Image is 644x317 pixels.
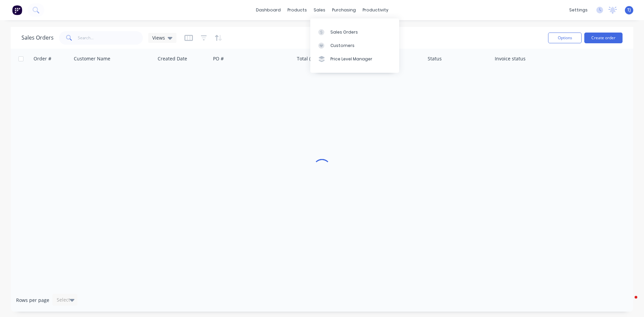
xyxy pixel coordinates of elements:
span: TJ [627,7,631,13]
a: dashboard [253,5,284,15]
div: Invoice status [495,55,526,62]
a: Sales Orders [310,25,399,39]
button: Create order [584,33,623,43]
div: Created Date [158,55,187,62]
h1: Sales Orders [21,35,54,41]
div: Total ($) [297,55,315,62]
div: Status [428,55,442,62]
div: purchasing [329,5,359,15]
div: Select... [57,297,74,303]
div: Customers [330,43,355,49]
img: Factory [12,5,22,15]
div: Price Level Manager [330,56,372,62]
div: productivity [359,5,392,15]
div: products [284,5,310,15]
input: Search... [78,31,143,45]
a: Customers [310,39,399,52]
a: Price Level Manager [310,52,399,66]
iframe: Intercom live chat [621,294,637,310]
span: Views [152,34,165,41]
div: PO # [213,55,224,62]
div: Sales Orders [330,29,358,35]
button: Options [548,33,582,43]
div: Order # [34,55,51,62]
div: Customer Name [74,55,110,62]
span: Rows per page [16,297,49,304]
div: sales [310,5,329,15]
div: settings [566,5,591,15]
